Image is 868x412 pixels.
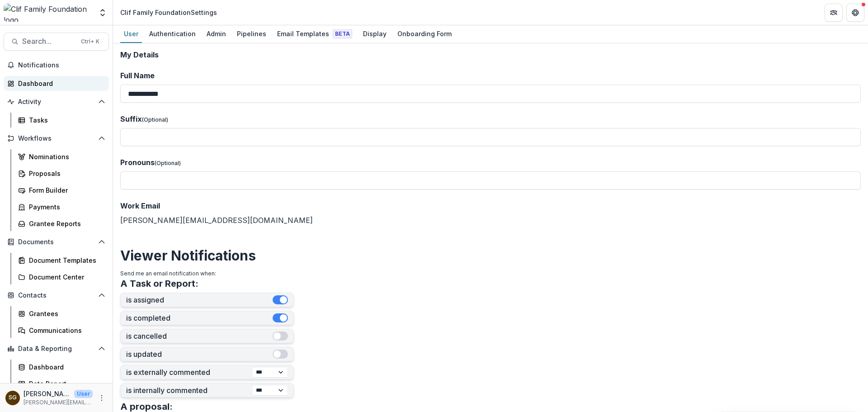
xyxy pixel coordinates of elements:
[18,238,94,246] span: Documents
[126,296,273,304] label: is assigned
[96,4,109,22] button: Open entity switcher
[29,115,102,125] div: Tasks
[126,386,252,395] label: is internally commented
[274,25,356,43] a: Email Templates Beta
[14,360,109,374] a: Dashboard
[14,149,109,164] a: Nominations
[29,219,102,228] div: Grantee Reports
[120,27,142,40] div: User
[29,362,102,372] div: Dashboard
[4,4,93,22] img: Clif Family Foundation logo
[29,185,102,195] div: Form Builder
[120,270,216,277] span: Send me an email notification when:
[79,37,101,47] div: Ctrl + K
[120,71,155,80] span: Full Name
[146,25,199,43] a: Authentication
[24,398,93,407] p: [PERSON_NAME][EMAIL_ADDRESS][DOMAIN_NAME]
[14,306,109,321] a: Grantees
[233,27,270,40] div: Pipelines
[14,113,109,128] a: Tasks
[126,350,273,359] label: is updated
[825,4,843,22] button: Partners
[29,272,102,282] div: Document Center
[24,389,71,398] p: [PERSON_NAME]
[29,202,102,212] div: Payments
[4,235,109,249] button: Open Documents
[4,131,109,146] button: Open Workflows
[203,27,230,40] div: Admin
[4,33,109,51] button: Search...
[14,376,109,391] a: Data Report
[29,256,102,265] div: Document Templates
[18,62,105,69] span: Notifications
[846,4,864,22] button: Get Help
[14,270,109,284] a: Document Center
[14,183,109,198] a: Form Builder
[126,314,273,322] label: is completed
[4,76,109,91] a: Dashboard
[155,160,181,166] span: (Optional)
[14,216,109,231] a: Grantee Reports
[9,395,17,401] div: Sarah Grady
[96,393,107,403] button: More
[126,368,252,377] label: is externally commented
[233,25,270,43] a: Pipelines
[29,309,102,318] div: Grantees
[14,323,109,338] a: Communications
[18,98,94,106] span: Activity
[394,27,455,40] div: Onboarding Form
[18,135,94,142] span: Workflows
[4,95,109,109] button: Open Activity
[117,6,221,19] nav: breadcrumb
[146,27,199,40] div: Authentication
[14,199,109,214] a: Payments
[14,166,109,181] a: Proposals
[120,8,217,17] div: Clif Family Foundation Settings
[274,27,356,40] div: Email Templates
[22,37,75,46] span: Search...
[203,25,230,43] a: Admin
[120,51,861,59] h2: My Details
[120,201,160,210] span: Work Email
[29,169,102,178] div: Proposals
[394,25,455,43] a: Onboarding Form
[18,292,94,299] span: Contacts
[333,29,352,38] span: Beta
[359,27,390,40] div: Display
[120,25,142,43] a: User
[18,345,94,353] span: Data & Reporting
[359,25,390,43] a: Display
[120,200,861,226] div: [PERSON_NAME][EMAIL_ADDRESS][DOMAIN_NAME]
[120,114,142,123] span: Suffix
[18,79,102,88] div: Dashboard
[4,58,109,72] button: Notifications
[29,326,102,335] div: Communications
[14,253,109,268] a: Document Templates
[4,288,109,303] button: Open Contacts
[142,116,168,123] span: (Optional)
[4,341,109,356] button: Open Data & Reporting
[29,152,102,161] div: Nominations
[120,278,198,289] h3: A Task or Report:
[120,247,861,264] h2: Viewer Notifications
[29,379,102,388] div: Data Report
[126,332,273,341] label: is cancelled
[120,401,173,412] h3: A proposal:
[120,158,155,167] span: Pronouns
[74,390,93,398] p: User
